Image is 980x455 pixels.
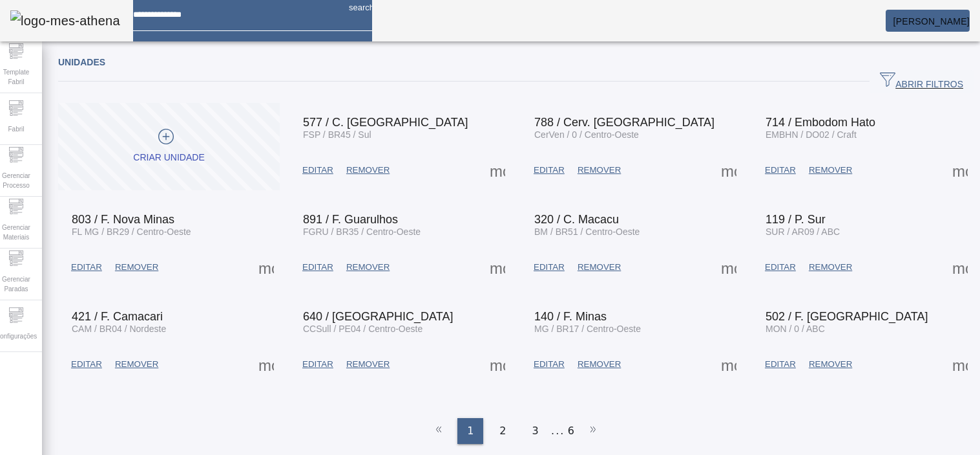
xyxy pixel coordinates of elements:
button: Criar unidade [58,103,280,190]
button: Mais [948,353,972,376]
span: 140 / F. Minas [534,310,607,323]
button: Mais [717,159,740,182]
button: REMOVER [109,353,165,376]
span: 3 [532,423,539,439]
span: MG / BR17 / Centro-Oeste [534,324,641,334]
span: CCSull / PE04 / Centro-Oeste [303,324,422,334]
span: BM / BR51 / Centro-Oeste [534,227,640,237]
span: EDITAR [765,164,796,177]
button: REMOVER [109,256,165,279]
button: EDITAR [296,159,340,182]
button: EDITAR [296,353,340,376]
button: Mais [255,353,278,376]
button: Mais [717,353,740,376]
button: REMOVER [571,159,627,182]
button: EDITAR [65,353,109,376]
button: REMOVER [340,353,396,376]
span: REMOVER [809,164,852,177]
button: Mais [948,159,972,182]
span: EDITAR [765,261,796,274]
span: EDITAR [71,261,102,274]
span: 2 [499,423,506,439]
span: EDITAR [534,164,565,177]
span: CAM / BR04 / Nordeste [72,324,166,334]
span: [PERSON_NAME] [893,16,970,27]
span: 421 / F. Camacari [72,310,163,323]
span: REMOVER [809,261,852,274]
button: EDITAR [527,159,571,182]
span: REMOVER [346,358,390,371]
span: 502 / F. [GEOGRAPHIC_DATA] [766,310,928,323]
button: EDITAR [758,159,802,182]
span: 803 / F. Nova Minas [72,213,174,226]
span: 119 / P. Sur [766,213,826,226]
span: FGRU / BR35 / Centro-Oeste [303,227,421,237]
span: CerVen / 0 / Centro-Oeste [534,129,639,140]
button: REMOVER [340,256,396,279]
span: EDITAR [302,358,333,371]
span: REMOVER [578,358,621,371]
span: REMOVER [578,164,621,177]
button: EDITAR [296,256,340,279]
span: REMOVER [578,261,621,274]
span: REMOVER [346,261,390,274]
button: Mais [486,256,509,279]
span: 891 / F. Guarulhos [303,213,398,226]
button: EDITAR [758,353,802,376]
button: EDITAR [527,256,571,279]
span: REMOVER [115,358,158,371]
span: 640 / [GEOGRAPHIC_DATA] [303,310,453,323]
button: EDITAR [65,256,109,279]
span: Unidades [58,57,105,67]
span: 320 / C. Macacu [534,213,619,226]
button: REMOVER [571,256,627,279]
li: ... [552,418,565,444]
span: FL MG / BR29 / Centro-Oeste [72,227,191,237]
span: SUR / AR09 / ABC [766,227,840,237]
img: logo-mes-athena [10,10,120,31]
span: EMBHN / DO02 / Craft [766,129,857,140]
span: EDITAR [302,261,333,274]
span: 714 / Embodom Hato [766,116,875,129]
button: EDITAR [527,353,571,376]
button: Mais [486,353,509,376]
span: 788 / Cerv. [GEOGRAPHIC_DATA] [534,116,714,129]
span: EDITAR [71,358,102,371]
span: 577 / C. [GEOGRAPHIC_DATA] [303,116,468,129]
button: Mais [948,256,972,279]
div: Criar unidade [133,151,204,164]
span: Fabril [4,120,28,138]
button: Mais [255,256,278,279]
span: REMOVER [346,164,390,177]
button: REMOVER [571,353,627,376]
span: EDITAR [534,261,565,274]
button: REMOVER [340,159,396,182]
button: Mais [486,159,509,182]
span: ABRIR FILTROS [880,72,963,91]
button: ABRIR FILTROS [870,70,974,93]
button: Mais [717,256,740,279]
span: FSP / BR45 / Sul [303,129,371,140]
button: REMOVER [802,353,859,376]
button: EDITAR [758,256,802,279]
span: EDITAR [765,358,796,371]
li: 6 [568,418,574,444]
span: MON / 0 / ABC [766,324,825,334]
button: REMOVER [802,159,859,182]
button: REMOVER [802,256,859,279]
span: REMOVER [809,358,852,371]
span: EDITAR [534,358,565,371]
span: EDITAR [302,164,333,177]
span: REMOVER [115,261,158,274]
